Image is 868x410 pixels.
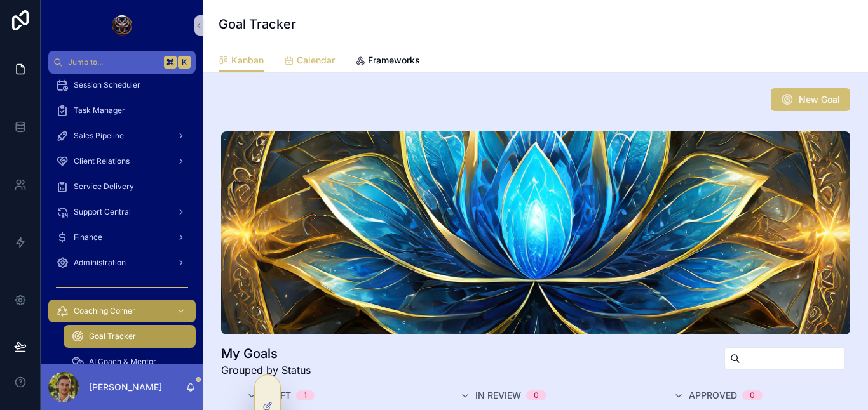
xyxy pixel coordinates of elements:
[74,105,125,116] span: Task Manager
[74,232,102,242] span: Finance
[284,49,335,74] a: Calendar
[48,226,196,249] a: Finance
[221,345,311,362] h1: My Goals
[112,15,132,36] img: App logo
[534,390,539,400] div: 0
[41,74,203,364] div: scrollable content
[74,258,126,268] span: Administration
[89,357,156,367] span: AI Coach & Mentor
[48,300,196,322] a: Coaching Corner
[74,207,131,217] span: Support Central
[48,74,196,96] a: Session Scheduler
[689,389,737,402] span: Approved
[48,51,196,74] button: Jump to...K
[48,251,196,274] a: Administration
[74,131,124,141] span: Sales Pipeline
[74,156,130,166] span: Client Relations
[74,80,140,90] span: Session Scheduler
[74,306,135,316] span: Coaching Corner
[89,381,162,393] p: [PERSON_NAME]
[219,49,264,73] a: Kanban
[771,88,850,111] button: New Goal
[48,175,196,198] a: Service Delivery
[219,15,296,33] h1: Goal Tracker
[64,325,196,348] a: Goal Tracker
[48,150,196,173] a: Client Relations
[798,340,855,397] iframe: Launcher button frame
[799,93,840,106] span: New Goal
[304,390,307,400] div: 1
[48,124,196,147] a: Sales Pipeline
[475,389,521,402] span: In Review
[750,390,755,400] div: 0
[355,49,420,74] a: Frameworks
[179,57,189,67] span: K
[368,54,420,67] span: Frameworks
[68,57,159,67] span: Jump to...
[231,54,264,67] span: Kanban
[48,99,196,122] a: Task Manager
[297,54,335,67] span: Calendar
[48,201,196,223] a: Support Central
[64,350,196,373] a: AI Coach & Mentor
[74,182,134,192] span: Service Delivery
[221,362,311,378] span: Grouped by Status
[89,331,136,341] span: Goal Tracker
